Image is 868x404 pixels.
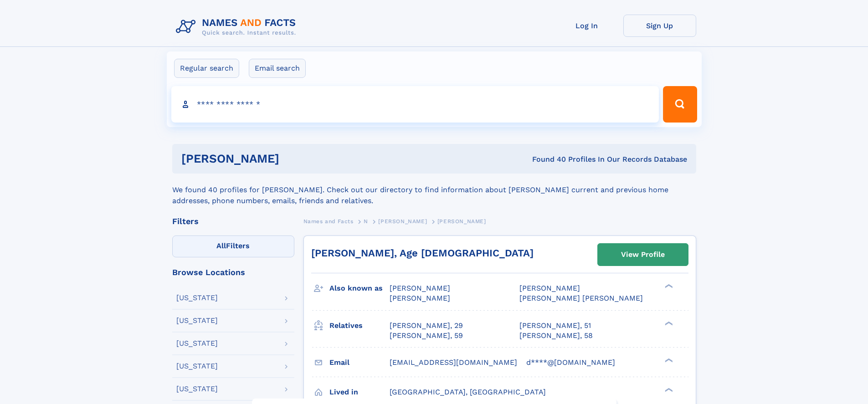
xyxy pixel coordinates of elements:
[249,59,306,78] label: Email search
[621,244,665,265] div: View Profile
[437,218,486,225] span: [PERSON_NAME]
[176,385,218,393] div: [US_STATE]
[519,294,643,302] span: [PERSON_NAME] [PERSON_NAME]
[663,320,673,326] div: ❯
[329,384,390,400] h3: Lived in
[390,321,463,331] a: [PERSON_NAME], 29
[364,215,368,227] a: N
[329,281,390,296] h3: Also known as
[172,15,303,39] img: Logo Names and Facts
[176,363,218,370] div: [US_STATE]
[172,217,294,225] div: Filters
[519,284,580,292] span: [PERSON_NAME]
[329,355,390,370] h3: Email
[663,357,673,363] div: ❯
[390,284,450,292] span: [PERSON_NAME]
[390,358,517,367] span: [EMAIL_ADDRESS][DOMAIN_NAME]
[663,86,697,123] button: Search Button
[390,388,546,396] span: [GEOGRAPHIC_DATA], [GEOGRAPHIC_DATA]
[519,321,591,331] a: [PERSON_NAME], 51
[176,340,218,347] div: [US_STATE]
[378,218,427,225] span: [PERSON_NAME]
[311,247,534,259] a: [PERSON_NAME], Age [DEMOGRAPHIC_DATA]
[172,174,696,206] div: We found 40 profiles for [PERSON_NAME]. Check out our directory to find information about [PERSON...
[519,331,593,341] a: [PERSON_NAME], 58
[216,241,226,250] span: All
[181,153,406,164] h1: [PERSON_NAME]
[378,215,427,227] a: [PERSON_NAME]
[176,294,218,302] div: [US_STATE]
[174,59,239,78] label: Regular search
[390,331,463,341] a: [PERSON_NAME], 59
[390,294,450,302] span: [PERSON_NAME]
[550,15,623,37] a: Log In
[303,215,354,227] a: Names and Facts
[329,318,390,333] h3: Relatives
[663,387,673,393] div: ❯
[406,154,687,164] div: Found 40 Profiles In Our Records Database
[663,283,673,289] div: ❯
[172,235,294,257] label: Filters
[172,268,294,276] div: Browse Locations
[171,86,659,123] input: search input
[176,317,218,324] div: [US_STATE]
[623,15,696,37] a: Sign Up
[364,218,368,225] span: N
[598,244,688,266] a: View Profile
